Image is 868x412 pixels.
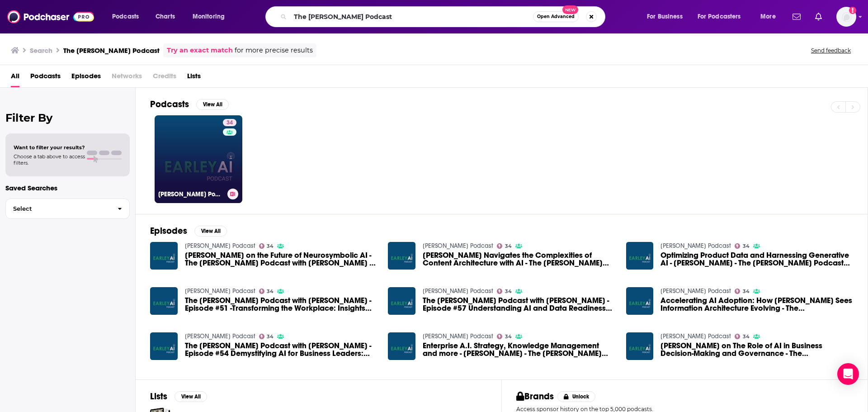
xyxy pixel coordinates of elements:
button: Select [5,199,130,219]
img: The Earley AI Podcast with Seth Earley - Episode #51 -Transforming the Workplace: Insights from J... [150,287,178,315]
div: Open Intercom Messenger [837,363,859,385]
a: 34 [497,289,512,294]
span: Networks [112,69,142,87]
a: 34 [497,243,512,249]
h2: Lists [150,391,167,402]
span: [PERSON_NAME] on the Future of Neurosymbolic AI - The [PERSON_NAME] Podcast with [PERSON_NAME] - ... [185,251,377,267]
a: The Earley AI Podcast with Seth Earley - Episode #51 -Transforming the Workplace: Insights from J... [185,297,377,312]
button: open menu [186,9,236,24]
button: View All [194,226,227,237]
p: Saved Searches [5,184,130,192]
span: [PERSON_NAME] Navigates the Complexities of Content Architecture with AI - The [PERSON_NAME] Podc... [423,251,615,267]
a: Show notifications dropdown [811,9,826,24]
span: Select [6,206,110,212]
a: Lists [187,69,201,87]
span: Monitoring [193,10,225,23]
button: open menu [641,9,694,24]
a: Earley AI Podcast [185,242,255,250]
a: Lief Erickson Navigates the Complexities of Content Architecture with AI - The Earley AI Podcast ... [423,251,615,267]
span: More [760,10,776,23]
a: Try an exact match [167,45,233,56]
img: Erdem Özcan on the Future of Neurosymbolic AI - The Earley AI Podcast with Seth Earley - Episode ... [150,242,178,270]
span: Open Advanced [537,14,575,19]
span: The [PERSON_NAME] Podcast with [PERSON_NAME] - Episode #57 Understanding AI and Data Readiness wi... [423,297,615,312]
a: Earley AI Podcast [185,287,255,295]
a: The Earley AI Podcast with Seth Earley - Episode #57 Understanding AI and Data Readiness with Cam... [423,297,615,312]
a: Earley AI Podcast [660,242,731,250]
button: Show profile menu [836,7,856,27]
span: The [PERSON_NAME] Podcast with [PERSON_NAME] - Episode #51 -Transforming the Workplace: Insights ... [185,297,377,312]
h2: Episodes [150,225,187,237]
a: 34[PERSON_NAME] Podcast [155,115,242,203]
span: Podcasts [112,10,139,23]
a: 34 [735,289,750,294]
a: 34 [259,334,274,339]
a: 34 [735,334,750,339]
a: Earley AI Podcast [660,287,731,295]
a: Earley AI Podcast [660,332,731,340]
a: Enterprise A.I. Strategy, Knowledge Management and more - Rachad Najjar - The Earley AI Podcast w... [423,342,615,357]
a: Earley AI Podcast [423,242,493,250]
span: Choose a tab above to access filters. [14,153,85,166]
span: The [PERSON_NAME] Podcast with [PERSON_NAME] - Episode #54 Demystifying AI for Business Leaders: ... [185,342,377,357]
img: Podchaser - Follow, Share and Rate Podcasts [7,8,94,25]
span: [PERSON_NAME] on The Role of AI in Business Decision-Making and Governance - The [PERSON_NAME] Po... [660,342,853,357]
img: Lief Erickson Navigates the Complexities of Content Architecture with AI - The Earley AI Podcast ... [388,242,415,270]
img: Optimizing Product Data and Harnessing Generative AI - Sanjay Mehta - The Earley AI Podcast with ... [626,242,654,270]
h2: Brands [516,391,554,402]
h2: Podcasts [150,99,189,110]
span: Podcasts [30,69,61,87]
img: Thomas Blumer on The Role of AI in Business Decision-Making and Governance - The Earley AI Podcas... [626,332,654,360]
span: 34 [267,244,274,248]
span: 34 [505,244,512,248]
span: New [562,5,579,14]
a: 34 [223,119,236,126]
a: Earley AI Podcast [185,332,255,340]
span: 34 [743,244,750,248]
a: Optimizing Product Data and Harnessing Generative AI - Sanjay Mehta - The Earley AI Podcast with ... [660,251,853,267]
span: Logged in as AlkaNara [836,7,856,27]
span: Optimizing Product Data and Harnessing Generative AI - [PERSON_NAME] - The [PERSON_NAME] Podcast ... [660,251,853,267]
span: Charts [156,10,175,23]
button: View All [196,99,229,110]
div: Search podcasts, credits, & more... [274,6,614,27]
a: 34 [497,334,512,339]
a: The Earley AI Podcast with Seth Earley - Episode #54 Demystifying AI for Business Leaders: Insigh... [185,342,377,357]
img: Enterprise A.I. Strategy, Knowledge Management and more - Rachad Najjar - The Earley AI Podcast w... [388,332,415,360]
a: ListsView All [150,391,207,402]
a: Show notifications dropdown [789,9,804,24]
span: For Business [647,10,683,23]
button: Send feedback [808,47,854,54]
a: 34 [259,243,274,249]
input: Search podcasts, credits, & more... [290,9,533,24]
img: User Profile [836,7,856,27]
h3: Search [30,46,52,55]
a: The Earley AI Podcast with Seth Earley - Episode #57 Understanding AI and Data Readiness with Cam... [388,287,415,315]
button: View All [175,391,207,402]
button: Unlock [557,391,596,402]
a: Accelerating AI Adoption: How Manish Sharma Sees Information Architecture Evolving - The Earley A... [660,297,853,312]
a: Earley AI Podcast [423,287,493,295]
span: 34 [267,289,274,294]
span: 34 [743,289,750,294]
img: Accelerating AI Adoption: How Manish Sharma Sees Information Architecture Evolving - The Earley A... [626,287,654,315]
a: All [11,69,19,87]
a: EpisodesView All [150,225,227,237]
img: The Earley AI Podcast with Seth Earley - Episode #54 Demystifying AI for Business Leaders: Insigh... [150,332,178,360]
a: Thomas Blumer on The Role of AI in Business Decision-Making and Governance - The Earley AI Podcas... [660,342,853,357]
button: open menu [106,9,151,24]
a: Episodes [71,69,101,87]
span: Accelerating AI Adoption: How [PERSON_NAME] Sees Information Architecture Evolving - The [PERSON_... [660,297,853,312]
span: Want to filter your results? [14,144,85,151]
button: open menu [692,9,754,24]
